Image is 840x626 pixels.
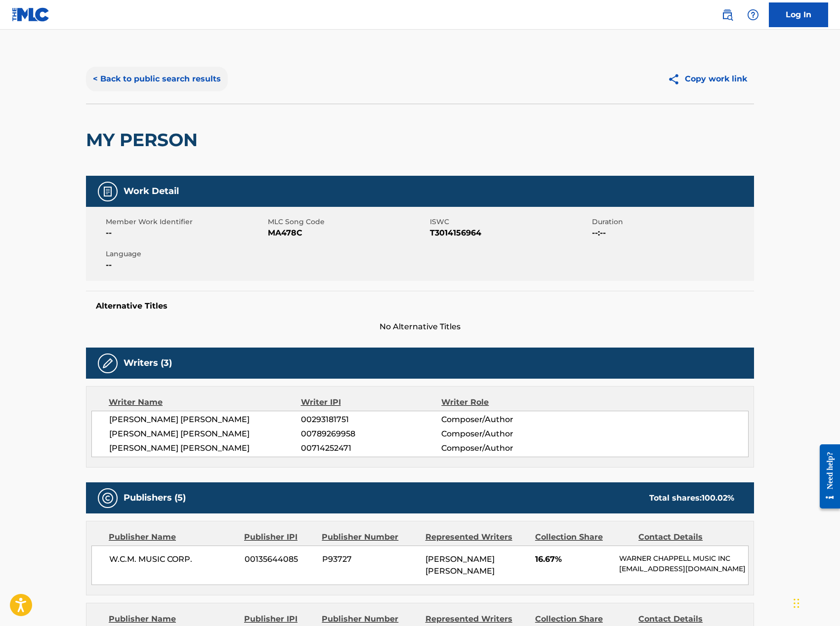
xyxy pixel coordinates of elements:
[102,186,114,197] img: Work Detail
[301,442,441,454] span: 00714252471
[430,227,589,239] span: T3014156964
[791,579,840,626] iframe: Chat Widget
[535,553,612,565] span: 16.67%
[86,321,754,333] span: No Alternative Titles
[106,249,265,259] span: Language
[109,414,301,426] span: [PERSON_NAME] [PERSON_NAME]
[102,492,114,504] img: Publishers
[592,227,752,239] span: --:--
[638,613,734,625] div: Contact Details
[441,396,569,408] div: Writer Role
[743,5,763,25] div: Help
[661,67,754,91] button: Copy work link
[245,553,315,565] span: 00135644085
[301,428,441,440] span: 00789269958
[124,357,172,369] h5: Writers (3)
[425,531,528,543] div: Represented Writers
[322,613,418,625] div: Publisher Number
[268,227,427,239] span: MA478C
[425,554,495,576] span: [PERSON_NAME] [PERSON_NAME]
[109,553,237,565] span: W.C.M. MUSIC CORP.
[109,428,301,440] span: [PERSON_NAME] [PERSON_NAME]
[109,396,301,408] div: Writer Name
[244,531,314,543] div: Publisher IPI
[86,67,228,91] button: < Back to public search results
[747,9,759,21] img: help
[721,9,733,21] img: search
[717,5,737,25] a: Public Search
[86,129,203,151] h2: MY PERSON
[649,492,734,504] div: Total shares:
[535,531,631,543] div: Collection Share
[668,73,685,85] img: Copy work link
[812,437,840,516] iframe: Resource Center
[592,217,752,227] span: Duration
[301,396,442,408] div: Writer IPI
[638,531,734,543] div: Contact Details
[425,613,528,625] div: Represented Writers
[106,259,265,271] span: --
[106,227,265,239] span: --
[794,588,799,618] div: Drag
[619,553,748,564] p: WARNER CHAPPELL MUSIC INC
[268,217,427,227] span: MLC Song Code
[96,301,744,311] h5: Alternative Titles
[109,442,301,454] span: [PERSON_NAME] [PERSON_NAME]
[322,531,418,543] div: Publisher Number
[535,613,631,625] div: Collection Share
[109,613,237,625] div: Publisher Name
[441,428,569,440] span: Composer/Author
[12,7,50,22] img: MLC Logo
[441,442,569,454] span: Composer/Author
[430,217,589,227] span: ISWC
[102,357,114,369] img: Writers
[124,492,186,504] h5: Publishers (5)
[441,414,569,426] span: Composer/Author
[619,564,748,574] p: [EMAIL_ADDRESS][DOMAIN_NAME]
[244,613,314,625] div: Publisher IPI
[124,186,179,197] h5: Work Detail
[702,493,734,503] span: 100.02 %
[322,553,418,565] span: P93727
[109,531,237,543] div: Publisher Name
[301,414,441,426] span: 00293181751
[769,2,828,27] a: Log In
[106,217,265,227] span: Member Work Identifier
